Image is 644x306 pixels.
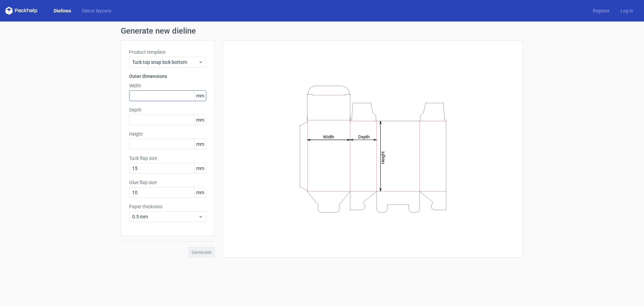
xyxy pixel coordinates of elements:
[129,73,206,80] h3: Outer dimensions
[194,187,206,198] span: mm
[615,7,639,14] a: Log in
[194,139,206,149] span: mm
[323,134,334,139] tspan: Width
[129,155,206,162] label: Tuck flap size
[129,203,206,210] label: Paper thickness
[129,131,206,137] label: Height
[132,213,198,220] span: 0.5 mm
[76,7,117,14] a: Diecut layouts
[132,59,198,65] span: Tuck top snap lock bottom
[194,115,206,125] span: mm
[358,134,370,139] tspan: Depth
[121,27,523,35] h1: Generate new dieline
[194,163,206,173] span: mm
[194,91,206,101] span: mm
[48,7,76,14] a: Dielines
[129,82,206,89] label: Width
[129,106,206,113] label: Depth
[129,179,206,186] label: Glue flap size
[129,49,206,55] label: Product template
[587,7,615,14] a: Register
[380,151,385,164] tspan: Height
